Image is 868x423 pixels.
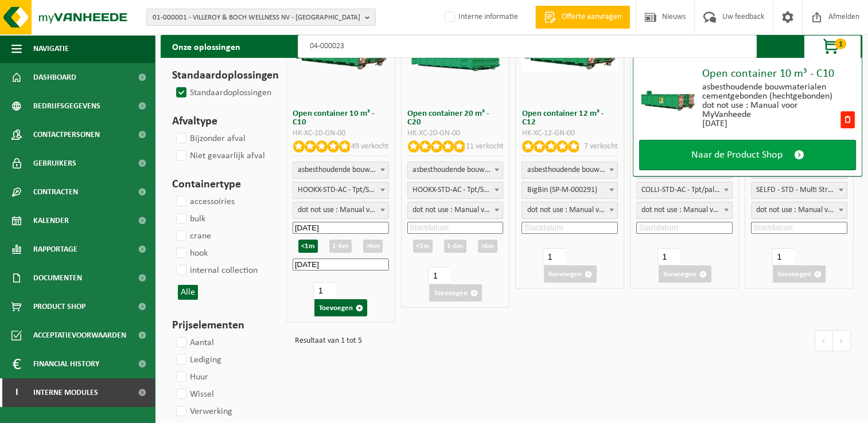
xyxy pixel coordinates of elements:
button: Toevoegen [773,265,826,283]
span: dot not use : Manual voor MyVanheede [752,202,847,218]
span: dot not use : Manual voor MyVanheede [637,202,732,218]
span: Acceptatievoorwaarden [33,321,126,350]
span: dot not use : Manual voor MyVanheede [293,202,388,218]
p: 7 verkocht [584,140,618,152]
input: 1 [772,248,794,265]
span: Documenten [33,264,82,292]
button: 01-000001 - VILLEROY & BOCH WELLNESS NV - [GEOGRAPHIC_DATA] [146,9,376,26]
div: 1-6m [444,240,466,253]
input: Zoeken [298,35,757,58]
span: BigBin (SP-M-000291) [521,182,618,199]
div: Open container 10 m³ - C10 [702,68,856,80]
span: COLLI-STD-AC - Tpt/pall; Trtmt/wu (SP-M-000026) [637,182,732,198]
span: asbesthoudende bouwmaterialen cementgebonden (hechtgebonden) [408,162,503,178]
span: asbesthoudende bouwmaterialen cementgebonden (hechtgebonden) [293,162,388,178]
button: Toevoegen [429,284,482,301]
span: Navigatie [33,34,69,63]
button: 1 [804,35,861,58]
label: Lediging [174,351,221,369]
label: accessoiries [174,193,235,210]
span: Offerte aanvragen [559,11,624,23]
span: dot not use : Manual voor MyVanheede [407,202,504,219]
span: dot not use : Manual voor MyVanheede [751,202,847,219]
span: Bedrijfsgegevens [33,92,100,120]
label: Niet gevaarlijk afval [174,147,265,164]
a: Offerte aanvragen [535,6,630,29]
h2: Onze oplossingen [161,35,252,58]
img: HK-XC-10-GN-00 [639,83,696,112]
input: Startdatum [293,222,389,234]
button: Toevoegen [659,265,711,283]
span: asbesthoudende bouwmaterialen cementgebonden (hechtgebonden) [522,162,617,178]
label: internal collection [174,262,258,279]
button: Toevoegen [544,265,597,283]
div: HK-XC-20-GN-00 [407,130,504,138]
div: >6m [363,240,383,253]
div: HK-XC-10-GN-00 [293,130,389,138]
label: Aantal [174,334,214,351]
span: Naar de Product Shop [691,149,783,161]
h3: Afvaltype [172,113,266,130]
span: asbesthoudende bouwmaterialen cementgebonden (hechtgebonden) [521,162,618,179]
span: Rapportage [33,235,77,264]
span: COLLI-STD-AC - Tpt/pall; Trtmt/wu (SP-M-000026) [636,182,733,199]
span: dot not use : Manual voor MyVanheede [293,202,389,219]
h3: Open container 20 m³ - C20 [407,109,504,127]
span: SELFD - STD - Multi Stream - Trtmt/wu (SP-M-000052) [752,182,847,198]
span: HOOKX-STD-AC - Tpt/SCOT; Trtmt/wu - Exchange (SP-M-000006) [408,182,503,198]
button: Alle [178,285,198,300]
h3: Standaardoplossingen [172,67,266,84]
div: HK-XC-12-GN-00 [521,130,618,138]
h3: Prijselementen [172,317,266,334]
input: Startdatum [636,222,733,234]
div: <1m [298,240,318,253]
span: dot not use : Manual voor MyVanheede [636,202,733,219]
label: Standaardoplossingen [174,84,271,101]
label: bulk [174,210,205,228]
div: [DATE] [702,119,839,128]
span: BigBin (SP-M-000291) [522,182,617,198]
span: Interne modules [33,378,98,407]
p: 11 verkocht [465,140,503,152]
span: asbesthoudende bouwmaterialen cementgebonden (hechtgebonden) [293,162,389,179]
span: Product Shop [33,292,85,321]
label: Bijzonder afval [174,130,246,147]
span: HOOKX-STD-AC - Tpt/SCOT; Trtmt/wu - Exchange (SP-M-000006) [293,182,388,198]
div: 1-6m [329,240,352,253]
h3: Containertype [172,176,266,193]
span: Dashboard [33,63,76,92]
span: Kalender [33,206,69,235]
label: Huur [174,369,208,386]
label: Verwerking [174,403,232,420]
span: Gebruikers [33,149,76,178]
h3: Open container 12 m³ - C12 [521,109,618,127]
button: Toevoegen [314,299,367,316]
label: Interne informatie [442,9,518,26]
span: Contracten [33,178,78,206]
input: 1 [428,267,450,284]
h3: Open container 10 m³ - C10 [293,109,389,127]
input: Startdatum [521,222,618,234]
span: dot not use : Manual voor MyVanheede [408,202,503,218]
div: asbesthoudende bouwmaterialen cementgebonden (hechtgebonden) [702,83,839,101]
span: HOOKX-STD-AC - Tpt/SCOT; Trtmt/wu - Exchange (SP-M-000006) [407,182,504,199]
input: 1 [313,282,336,299]
span: Financial History [33,350,99,378]
input: 1 [657,248,680,265]
span: dot not use : Manual voor MyVanheede [522,202,617,218]
div: >6m [478,240,497,253]
span: I [11,378,22,407]
label: crane [174,228,211,245]
span: asbesthoudende bouwmaterialen cementgebonden (hechtgebonden) [407,162,504,179]
label: hook [174,245,208,262]
div: Resultaat van 1 tot 5 [289,331,362,351]
span: 01-000001 - VILLEROY & BOCH WELLNESS NV - [GEOGRAPHIC_DATA] [153,9,360,26]
div: dot not use : Manual voor MyVanheede [702,101,839,119]
label: Wissel [174,386,214,403]
span: HOOKX-STD-AC - Tpt/SCOT; Trtmt/wu - Exchange (SP-M-000006) [293,182,389,199]
input: Startdatum [407,222,504,234]
input: 1 [543,248,565,265]
span: Contactpersonen [33,120,100,149]
a: Naar de Product Shop [639,140,856,170]
input: Startdatum [751,222,847,234]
